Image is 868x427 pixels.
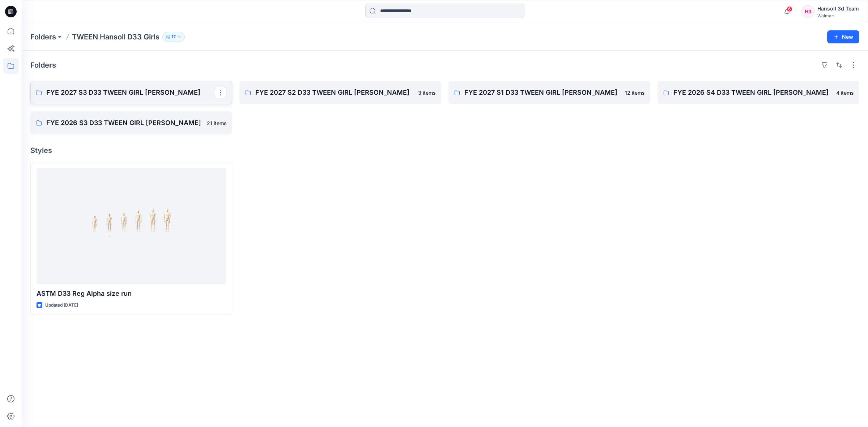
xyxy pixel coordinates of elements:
[162,32,185,42] button: 17
[30,32,56,42] a: Folders
[827,30,859,43] button: New
[801,5,814,18] div: H3
[464,87,621,98] p: FYE 2027 S1 D33 TWEEN GIRL [PERSON_NAME]
[45,302,78,309] p: Updated [DATE]
[171,33,176,41] p: 17
[625,89,644,97] p: 12 items
[836,89,854,97] p: 4 items
[239,81,441,104] a: FYE 2027 S2 D33 TWEEN GIRL [PERSON_NAME]3 items
[207,119,226,127] p: 21 items
[30,146,859,155] h4: Styles
[255,87,414,98] p: FYE 2027 S2 D33 TWEEN GIRL [PERSON_NAME]
[418,89,435,97] p: 3 items
[673,87,832,98] p: FYE 2026 S4 D33 TWEEN GIRL [PERSON_NAME]
[37,168,226,284] a: ASTM D33 Reg Alpha size run
[817,4,859,13] div: Hansoll 3d Team
[30,111,232,134] a: FYE 2026 S3 D33 TWEEN GIRL [PERSON_NAME]21 items
[30,61,56,69] h4: Folders
[787,6,792,12] span: 6
[658,81,859,104] a: FYE 2026 S4 D33 TWEEN GIRL [PERSON_NAME]4 items
[46,87,215,98] p: FYE 2027 S3 D33 TWEEN GIRL [PERSON_NAME]
[448,81,650,104] a: FYE 2027 S1 D33 TWEEN GIRL [PERSON_NAME]12 items
[37,289,226,299] p: ASTM D33 Reg Alpha size run
[46,118,203,128] p: FYE 2026 S3 D33 TWEEN GIRL [PERSON_NAME]
[72,32,159,42] p: TWEEN Hansoll D33 Girls
[817,13,859,18] div: Walmart
[30,81,232,104] a: FYE 2027 S3 D33 TWEEN GIRL [PERSON_NAME]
